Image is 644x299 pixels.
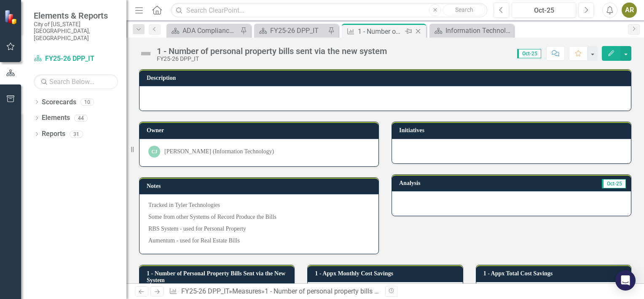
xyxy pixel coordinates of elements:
span: Elements & Reports [34,11,118,21]
span: Oct-25 [517,49,541,58]
input: Search Below... [34,74,118,89]
div: ADA Compliance Tracker [182,25,238,36]
span: Oct-25 [602,179,626,188]
div: Open Intercom Messenger [615,270,636,291]
a: Measures [232,287,261,295]
a: Reports [42,129,65,139]
div: FY25-26 DPP_IT [270,25,326,36]
a: Scorecards [42,98,76,107]
h3: Description [147,75,627,81]
p: Aumentum - used for Real Estate Bills [148,235,370,245]
span: Search [455,6,473,13]
small: City of [US_STATE][GEOGRAPHIC_DATA], [GEOGRAPHIC_DATA] [34,21,118,41]
input: Search ClearPoint... [171,3,487,18]
a: Elements [42,113,70,123]
h3: Owner [147,127,374,133]
button: AR [622,3,637,18]
div: 1 - Number of personal property bills sent via the new system [157,46,387,56]
a: FY25-26 DPP_IT [256,25,326,36]
p: Tracked in Tyler Technologies [148,201,370,211]
a: Information Technology [432,25,512,36]
img: Not Defined [139,47,153,60]
div: [PERSON_NAME] (Information Technology) [164,147,274,156]
div: 1 - Number of personal property bills sent via the new system [358,26,403,37]
p: RBS System - used for Personal Property [148,223,370,235]
div: Information Technology [445,25,512,36]
div: 1 - Number of personal property bills sent via the new system [265,287,445,295]
div: » » [169,287,379,296]
button: Oct-25 [512,3,576,18]
div: FY25-26 DPP_IT [157,56,387,62]
h3: 1 - Number of Personal Property Bills Sent via the New System [147,270,290,283]
div: Oct-25 [515,5,573,16]
p: Some from other Systems of Record Produce the Bills [148,211,370,223]
img: ClearPoint Strategy [4,9,19,24]
h3: Initiatives [399,127,627,133]
button: Search [443,4,485,16]
div: CJ [148,146,160,158]
a: ADA Compliance Tracker [169,25,238,36]
div: 44 [74,114,88,122]
h3: 1 - Appx Total Cost Savings [483,270,627,277]
div: 10 [80,98,94,106]
a: FY25-26 DPP_IT [181,287,229,295]
h3: Analysis [399,180,504,186]
h3: 1 - Appx Monthly Cost Savings [315,270,458,277]
div: 31 [70,130,83,138]
a: FY25-26 DPP_IT [34,54,118,64]
h3: Notes [147,183,374,189]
